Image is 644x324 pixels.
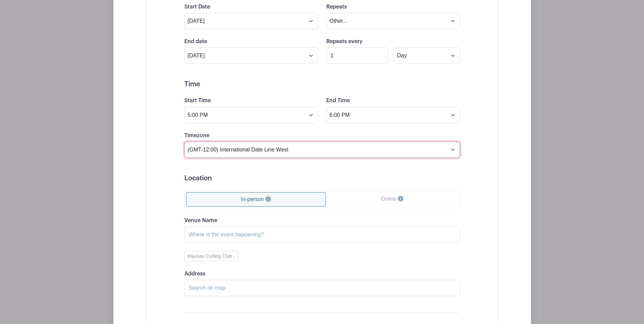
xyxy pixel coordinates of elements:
[184,4,210,10] label: Start Date
[326,192,458,206] a: Online
[184,13,318,29] input: Select
[184,174,460,182] h5: Location
[184,80,460,88] h5: Time
[184,132,209,139] label: Timezone
[184,251,238,262] button: Wausau Curling Club -
[184,271,205,277] label: Address
[186,192,326,206] a: In-person
[184,227,460,243] input: Where is the event happening?
[184,217,217,224] label: Venue Name
[184,38,207,45] label: End date
[184,97,211,104] label: Start Time
[184,48,318,64] input: Pick date
[184,280,460,296] input: Search on map
[326,97,350,104] label: End Time
[184,107,318,123] input: Select
[326,38,363,45] label: Repeats every
[326,4,347,10] label: Repeats
[326,107,460,123] input: Select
